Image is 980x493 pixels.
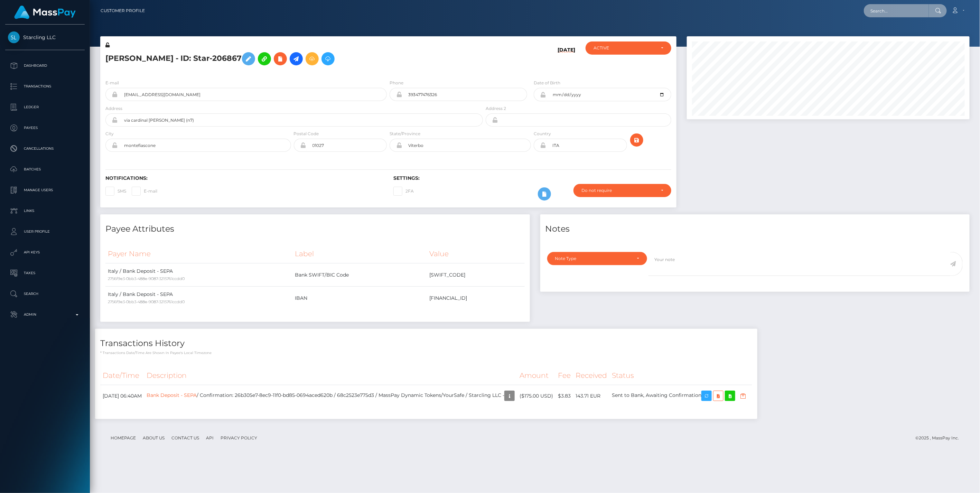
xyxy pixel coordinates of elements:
div: Note Type [555,256,631,261]
th: Label [292,244,427,263]
a: Batches [5,161,85,178]
h6: Settings: [393,175,671,181]
td: [FINANCIAL_ID] [427,287,525,310]
td: Bank SWIFT/BIC Code [292,263,427,287]
a: Dashboard [5,57,85,74]
td: [DATE] 06:40AM [100,385,144,407]
label: E-mail [105,80,119,86]
h4: Payee Attributes [105,223,525,235]
a: Links [5,202,85,220]
a: Search [5,285,85,303]
small: 2756f9e3-0bb3-488e-9087-3215761ccdd0 [108,299,185,304]
label: SMS [105,187,126,196]
p: User Profile [8,226,82,237]
h6: Notifications: [105,175,383,181]
p: Dashboard [8,61,82,71]
th: Received [573,366,609,385]
a: Admin [5,306,85,323]
img: MassPay Logo [14,6,76,19]
p: Transactions [8,81,82,92]
button: ACTIVE [586,41,671,55]
label: Date of Birth [534,80,560,86]
th: Date/Time [100,366,144,385]
th: Value [427,244,525,263]
small: 2756f9e3-0bb3-488e-9087-3215761ccdd0 [108,276,185,281]
label: City [105,131,114,137]
label: Address [105,105,122,112]
label: Country [534,131,551,137]
button: Do not require [573,184,671,197]
a: API [203,432,216,443]
a: Homepage [108,432,139,443]
a: Customer Profile [101,3,145,18]
p: Batches [8,164,82,175]
td: Sent to Bank, Awaiting Confirmation [609,385,752,407]
td: $3.83 [556,385,573,407]
p: Cancellations [8,143,82,154]
p: Taxes [8,268,82,278]
th: Fee [556,366,573,385]
a: Privacy Policy [218,432,260,443]
a: Taxes [5,264,85,282]
a: About Us [140,432,167,443]
label: 2FA [393,187,414,196]
div: ACTIVE [594,45,655,51]
p: Admin [8,309,82,320]
div: © 2025 , MassPay Inc. [916,434,964,442]
a: Contact Us [169,432,202,443]
label: Phone [390,80,403,86]
h5: [PERSON_NAME] - ID: Star-206867 [105,49,479,69]
img: Starcling LLC [8,31,20,43]
th: Description [144,366,517,385]
p: Payees [8,123,82,133]
input: Search... [864,4,929,17]
p: Manage Users [8,185,82,195]
p: Links [8,206,82,216]
h6: [DATE] [558,47,575,71]
label: Postal Code [294,131,319,137]
h4: Notes [545,223,965,235]
th: Amount [517,366,556,385]
label: State/Province [390,131,420,137]
label: Address 2 [486,105,506,112]
td: 143.71 EUR [573,385,609,407]
p: API Keys [8,247,82,258]
td: Italy / Bank Deposit - SEPA [105,287,292,310]
p: Search [8,289,82,299]
a: Manage Users [5,182,85,199]
td: [SWIFT_CODE] [427,263,525,287]
a: Transactions [5,78,85,95]
p: * Transactions date/time are shown in payee's local timezone [100,350,752,355]
div: Do not require [581,188,655,193]
a: Initiate Payout [290,52,303,65]
a: User Profile [5,223,85,240]
a: Cancellations [5,140,85,157]
th: Status [609,366,752,385]
h4: Transactions History [100,337,752,350]
td: IBAN [292,287,427,310]
p: Ledger [8,102,82,112]
td: / Confirmation: 26b305e7-8ec9-11f0-bd85-0694aced620b / 68c2523e775d3 / MassPay Dynamic Tokens/You... [144,385,517,407]
a: Payees [5,119,85,137]
label: E-mail [132,187,157,196]
th: Payer Name [105,244,292,263]
td: Italy / Bank Deposit - SEPA [105,263,292,287]
span: Starcling LLC [5,34,85,40]
a: API Keys [5,244,85,261]
a: Bank Deposit - SEPA [147,392,197,399]
button: Note Type [547,252,647,265]
a: Ledger [5,99,85,116]
td: ($175.00 USD) [517,385,556,407]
